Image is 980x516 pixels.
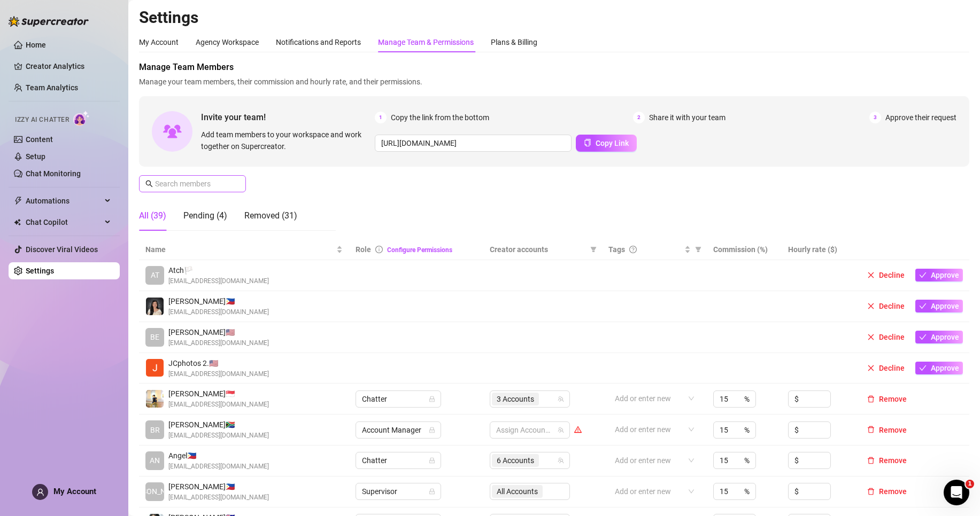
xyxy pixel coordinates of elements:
div: All (39) [139,209,166,222]
span: Decline [879,302,905,310]
span: JCphotos 2. 🇺🇸 [168,357,269,369]
span: [EMAIL_ADDRESS][DOMAIN_NAME] [168,338,269,348]
span: Approve their request [885,112,956,123]
input: Search members [155,178,231,190]
span: check [919,302,927,310]
span: [PERSON_NAME] 🇵🇭 [168,295,269,307]
a: Settings [26,267,54,275]
img: Chat Copilot [14,218,21,226]
img: JCphotos 2020 [146,359,164,377]
span: close [867,333,875,341]
span: Decline [879,333,905,341]
span: Decline [879,271,905,279]
span: lock [429,427,435,433]
span: [PERSON_NAME] 🇵🇭 [168,481,269,492]
button: Decline [863,300,909,312]
span: info-circle [375,246,383,253]
span: question-circle [629,246,637,253]
span: Manage your team members, their commission and hourly rate, and their permissions. [139,76,969,88]
span: Chatter [362,391,435,407]
span: filter [695,246,701,253]
a: Content [26,135,53,144]
span: AT [151,269,159,281]
button: Decline [863,331,909,343]
span: 3 [869,112,881,123]
span: Izzy AI Chatter [15,115,69,125]
span: [EMAIL_ADDRESS][DOMAIN_NAME] [168,307,269,317]
span: close [867,364,875,372]
a: Setup [26,152,45,161]
span: [EMAIL_ADDRESS][DOMAIN_NAME] [168,400,269,410]
th: Hourly rate ($) [782,239,856,260]
span: check [919,364,927,372]
span: Approve [931,302,959,310]
a: Home [26,41,46,49]
span: Approve [931,271,959,279]
span: lock [429,396,435,402]
span: [PERSON_NAME] 🇺🇸 [168,326,269,338]
div: Agency Workspace [196,36,259,48]
span: thunderbolt [14,197,22,205]
span: Tags [608,244,625,255]
span: [EMAIL_ADDRESS][DOMAIN_NAME] [168,431,269,441]
span: filter [693,241,704,257]
span: AN [150,455,160,466]
span: delete [867,457,875,464]
a: Discover Viral Videos [26,245,98,254]
span: search [145,180,153,187]
img: Adam Bautista [146,390,164,408]
span: filter [588,241,599,257]
span: delete [867,488,875,495]
a: Chat Monitoring [26,169,81,178]
a: Team Analytics [26,83,78,92]
span: Creator accounts [490,244,586,255]
span: Remove [879,456,907,465]
span: [PERSON_NAME] 🇿🇦 [168,419,269,431]
button: Remove [863,393,911,405]
div: My Account [139,36,179,48]
span: team [558,396,564,402]
span: Automations [26,192,102,209]
span: Role [356,245,371,254]
span: [PERSON_NAME] 🇸🇬 [168,388,269,400]
span: warning [574,426,582,433]
span: close [867,302,875,310]
span: lock [429,457,435,464]
span: delete [867,395,875,403]
span: Manage Team Members [139,61,969,74]
button: Approve [915,362,963,374]
span: copy [584,139,591,146]
span: delete [867,426,875,433]
button: Copy Link [576,135,637,152]
img: AI Chatter [73,111,90,126]
span: 3 Accounts [497,393,534,405]
div: Notifications and Reports [276,36,361,48]
span: Atch 🏳️ [168,264,269,276]
span: [EMAIL_ADDRESS][DOMAIN_NAME] [168,492,269,503]
span: BE [150,331,159,343]
span: [PERSON_NAME] [126,486,183,497]
span: Name [145,244,334,255]
span: [EMAIL_ADDRESS][DOMAIN_NAME] [168,462,269,472]
span: check [919,333,927,341]
span: 6 Accounts [497,455,534,466]
div: Removed (31) [244,209,297,222]
span: Remove [879,426,907,434]
th: Name [139,239,349,260]
span: Angel 🇵🇭 [168,450,269,462]
span: Share it with your team [649,112,726,123]
span: team [558,457,564,464]
span: 1 [966,480,974,488]
span: Chat Copilot [26,214,102,231]
img: Justine Bairan [146,298,164,315]
span: BR [150,424,160,436]
button: Approve [915,331,963,343]
a: Configure Permissions [387,246,452,254]
span: [EMAIL_ADDRESS][DOMAIN_NAME] [168,369,269,379]
span: Remove [879,395,907,403]
button: Approve [915,300,963,312]
span: Account Manager [362,422,435,438]
th: Commission (%) [707,239,782,260]
iframe: Intercom live chat [944,480,969,505]
span: Remove [879,487,907,496]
